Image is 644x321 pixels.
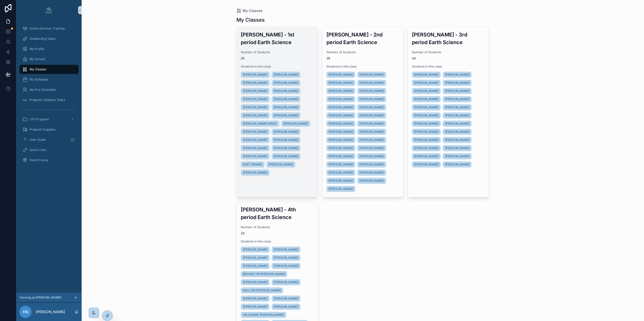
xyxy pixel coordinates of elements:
[445,154,470,158] span: [PERSON_NAME]
[243,171,268,175] span: [PERSON_NAME]
[326,31,399,46] h3: [PERSON_NAME] - 2nd period Earth Science
[412,129,441,135] a: [PERSON_NAME]
[274,305,298,309] span: [PERSON_NAME]
[272,153,300,159] a: [PERSON_NAME]
[241,31,314,46] h3: [PERSON_NAME] - 1st period Earth Science
[359,146,384,150] span: [PERSON_NAME]
[19,55,79,64] a: My School
[414,73,439,77] span: [PERSON_NAME]
[236,16,265,23] h1: My Classes
[241,279,270,285] a: [PERSON_NAME]
[243,97,268,101] span: [PERSON_NAME]
[281,121,310,127] a: [PERSON_NAME]
[274,105,298,109] span: [PERSON_NAME]
[272,96,300,102] a: [PERSON_NAME]
[412,137,441,143] a: [PERSON_NAME]
[329,138,353,142] span: [PERSON_NAME]
[30,158,48,162] span: Data Privacy
[412,80,441,86] a: [PERSON_NAME]
[243,313,284,317] span: VELDARAE [PERSON_NAME]
[359,105,384,109] span: [PERSON_NAME]
[357,129,386,135] a: [PERSON_NAME]
[30,37,56,41] span: Onboarding Tasks
[359,130,384,134] span: [PERSON_NAME]
[357,145,386,151] a: [PERSON_NAME]
[243,162,262,166] span: RHET BRAND
[414,146,439,150] span: [PERSON_NAME]
[414,122,439,126] span: [PERSON_NAME]
[241,225,314,229] span: Number of Students
[329,171,353,175] span: [PERSON_NAME]
[443,121,472,127] a: [PERSON_NAME]
[445,105,470,109] span: [PERSON_NAME]
[357,178,386,184] a: [PERSON_NAME]
[443,129,472,135] a: [PERSON_NAME]
[329,89,353,93] span: [PERSON_NAME]
[243,138,268,142] span: [PERSON_NAME]
[243,297,268,301] span: [PERSON_NAME]
[414,154,439,158] span: [PERSON_NAME]
[357,96,386,102] a: [PERSON_NAME]
[241,231,314,235] span: 23
[357,80,386,86] a: [PERSON_NAME]
[272,104,300,110] a: [PERSON_NAME]
[326,137,355,143] a: [PERSON_NAME]
[30,98,65,102] span: Program Closeout Tasks
[357,170,386,176] a: [PERSON_NAME]
[443,104,472,110] a: [PERSON_NAME]
[412,112,441,119] a: [PERSON_NAME]
[272,80,300,86] a: [PERSON_NAME]
[274,113,298,118] span: [PERSON_NAME]
[30,148,46,152] span: Quick Links
[443,112,472,119] a: [PERSON_NAME]
[357,121,386,127] a: [PERSON_NAME]
[359,122,384,126] span: [PERSON_NAME]
[414,130,439,134] span: [PERSON_NAME]
[241,112,270,119] a: [PERSON_NAME]
[243,264,268,268] span: [PERSON_NAME]
[326,72,355,78] a: [PERSON_NAME]
[445,89,470,93] span: [PERSON_NAME]
[241,170,270,176] a: [PERSON_NAME]
[443,145,472,151] a: [PERSON_NAME]
[359,81,384,85] span: [PERSON_NAME]
[445,81,470,85] span: [PERSON_NAME]
[272,263,300,269] a: [PERSON_NAME]
[359,138,384,142] span: [PERSON_NAME]
[241,96,270,102] a: [PERSON_NAME]
[357,153,386,159] a: [PERSON_NAME]
[274,248,298,252] span: [PERSON_NAME]
[274,146,298,150] span: [PERSON_NAME]
[23,309,28,315] span: HS
[243,73,268,77] span: [PERSON_NAME]
[357,72,386,78] a: [PERSON_NAME]
[326,186,355,192] a: [PERSON_NAME]
[357,112,386,119] a: [PERSON_NAME]
[412,31,485,46] h3: [PERSON_NAME] - 3rd period Earth Science
[326,129,355,135] a: [PERSON_NAME]
[329,154,353,158] span: [PERSON_NAME]
[241,271,287,277] a: BROOKLYN [PERSON_NAME]
[272,137,300,143] a: [PERSON_NAME]
[19,34,79,43] a: Onboarding Tasks
[329,73,353,77] span: [PERSON_NAME]
[443,80,472,86] a: [PERSON_NAME]
[45,6,53,14] img: App logo
[30,88,56,92] span: My Pre-Scientists
[267,161,295,168] a: [PERSON_NAME]
[236,27,318,197] a: [PERSON_NAME] - 1st period Earth ScienceNumber of Students25Students in this class[PERSON_NAME][P...
[272,296,300,302] a: [PERSON_NAME]
[241,304,270,310] a: [PERSON_NAME]
[19,156,79,165] a: Data Privacy
[326,65,399,69] span: Students in this class
[272,279,300,285] a: [PERSON_NAME]
[359,113,384,118] span: [PERSON_NAME]
[272,145,300,151] a: [PERSON_NAME]
[326,145,355,151] a: [PERSON_NAME]
[16,20,82,171] div: scrollable content
[236,8,263,13] a: My Classes
[243,288,281,292] span: WILLOW [PERSON_NAME]
[443,96,472,102] a: [PERSON_NAME]
[357,137,386,143] a: [PERSON_NAME]
[30,78,48,82] span: My Schedule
